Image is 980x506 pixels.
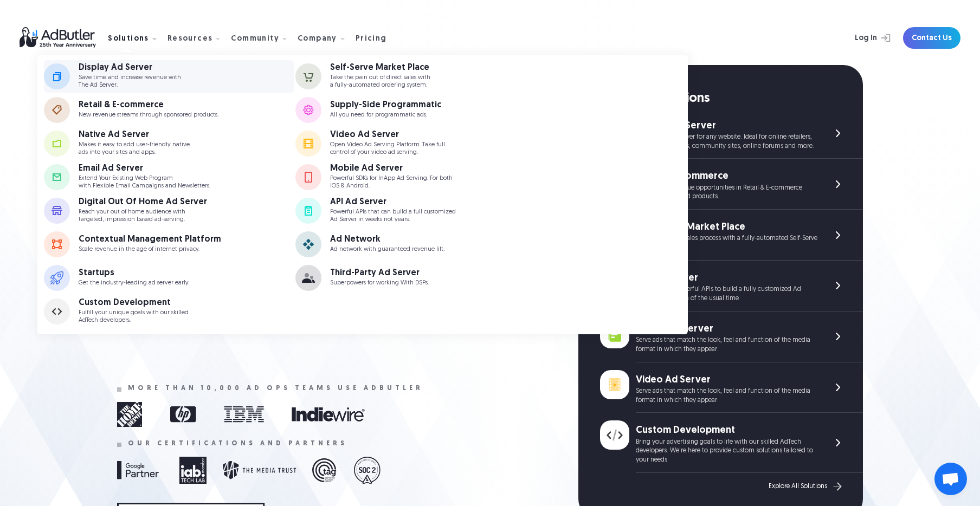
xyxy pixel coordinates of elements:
[330,112,441,119] p: All you need for programmatic ads.
[79,198,207,206] div: Digital Out Of Home Ad Server
[330,235,444,244] div: Ad Network
[295,161,546,193] a: Mobile Ad Server Powerful SDKs for InApp Ad Serving. For bothiOS & Android.
[79,175,210,189] p: Extend Your Existing Web Program with Flexible Email Campaigns and Newsletters.
[44,262,294,294] a: Startups Get the industry-leading ad server early.
[356,33,396,43] a: Pricing
[79,141,190,155] p: Makes it easy to add user-friendly native ads into your sites and apps.
[79,74,181,88] p: Save time and increase revenue with The Ad Server.
[167,35,213,43] div: Resources
[903,27,960,49] a: Contact Us
[330,198,456,206] div: API Ad Server
[330,175,453,189] p: Powerful SDKs for InApp Ad Serving. For both iOS & Android.
[330,209,456,223] p: Powerful APIs that can build a full customized Ad Server in weeks not years.
[295,228,546,261] a: Ad Network Ad network with guaranteed revenue lift.
[44,94,294,126] a: Retail & E-commerce New revenue streams through sponsored products.
[79,164,210,173] div: Email Ad Server
[769,483,827,490] div: Explore All Solutions
[330,280,429,287] p: Superpowers for working With DSPs.
[330,269,429,277] div: Third-Party Ad Server
[295,94,546,126] a: Supply-Side Programmatic All you need for programmatic ads.
[298,35,337,43] div: Company
[600,312,863,362] a: Native Ad Server Serve ads that match the look, feel and function of the media format in which th...
[636,271,817,285] div: API Ad Server
[600,261,863,312] a: API Ad Server Leverage our powerful APIs to build a fully customized Ad Server in a fraction of t...
[600,210,863,261] a: Self-Serve Market Place Streamline your sales process with a fully-automated Self-Serve Portal
[44,127,294,160] a: Native Ad Server Makes it easy to add user-friendly nativeads into your sites and apps.
[636,220,817,234] div: Self-Serve Market Place
[330,101,441,109] div: Supply-Side Programmatic
[600,413,863,473] a: Custom Development Bring your advertising goals to life with our skilled AdTech developers. We're...
[636,133,817,151] div: A powerful ad server for any website. Ideal for online retailers, blogs, newspapers, community si...
[295,127,546,160] a: Video Ad Server Open Video Ad Serving Platform. Take fullcontrol of your video ad serving.
[79,235,221,244] div: Contextual Management Platform
[600,159,863,210] a: Retail & E-commerce Unlock new revenue opportunities in Retail & E-commerce through sponsored pro...
[330,131,445,139] div: Video Ad Server
[600,108,863,159] a: Display Ad Server A powerful ad server for any website. Ideal for online retailers, blogs, newspa...
[600,362,863,413] a: Video Ad Server Serve ads that match the look, feel and function of the media format in which the...
[934,463,967,495] a: Open chat
[636,184,817,202] div: Unlock new revenue opportunities in Retail & E-commerce through sponsored products.
[79,112,218,119] p: New revenue streams through sponsored products.
[44,228,294,261] a: Contextual Management Platform Scale revenue in the age of internet privacy.
[330,164,453,173] div: Mobile Ad Server
[330,141,445,155] p: Open Video Ad Serving Platform. Take full control of your video ad serving.
[636,373,817,387] div: Video Ad Server
[636,285,817,303] div: Leverage our powerful APIs to build a fully customized Ad Server in a fraction of the usual time
[295,60,546,93] a: Self-Serve Market Place Take the pain out of direct sales witha fully-automated ordering system.
[600,90,863,108] div: Featured Solutions
[636,234,817,252] div: Streamline your sales process with a fully-automated Self-Serve Portal
[826,27,897,49] a: Log In
[44,194,294,227] a: Digital Out Of Home Ad Server Reach your out of home audience withtargeted, impression based ad-s...
[636,119,817,133] div: Display Ad Server
[636,438,817,465] div: Bring your advertising goals to life with our skilled AdTech developers. We're here to provide cu...
[128,385,423,392] div: More than 10,000 ad ops teams use adbutler
[79,246,221,253] p: Scale revenue in the age of internet privacy.
[330,63,430,72] div: Self-Serve Market Place
[79,280,189,287] p: Get the industry-leading ad server early.
[231,35,279,43] div: Community
[128,440,347,447] div: Our certifications and partners
[79,209,207,223] p: Reach your out of home audience with targeted, impression based ad-serving.
[636,424,817,437] div: Custom Development
[356,35,387,43] div: Pricing
[79,299,189,307] div: Custom Development
[79,101,218,109] div: Retail & E-commerce
[295,262,546,294] a: Third-Party Ad Server Superpowers for working With DSPs.
[769,479,844,494] a: Explore All Solutions
[44,60,294,93] a: Display Ad Server Save time and increase revenue withThe Ad Server.
[330,74,430,88] p: Take the pain out of direct sales with a fully-automated ordering system.
[295,194,546,227] a: API Ad Server Powerful APIs that can build a full customizedAd Server in weeks not years.
[108,35,149,43] div: Solutions
[79,63,181,72] div: Display Ad Server
[79,309,189,323] p: Fulfill your unique goals with our skilled AdTech developers.
[636,170,817,183] div: Retail & E-commerce
[636,336,817,354] div: Serve ads that match the look, feel and function of the media format in which they appear.
[79,269,189,277] div: Startups
[330,246,444,253] p: Ad network with guaranteed revenue lift.
[79,131,190,139] div: Native Ad Server
[636,322,817,336] div: Native Ad Server
[44,295,294,328] a: Custom Development Fulfill your unique goals with our skilledAdTech developers.
[44,161,294,193] a: Email Ad Server Extend Your Existing Web Programwith Flexible Email Campaigns and Newsletters.
[636,387,817,405] div: Serve ads that match the look, feel and function of the media format in which they appear.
